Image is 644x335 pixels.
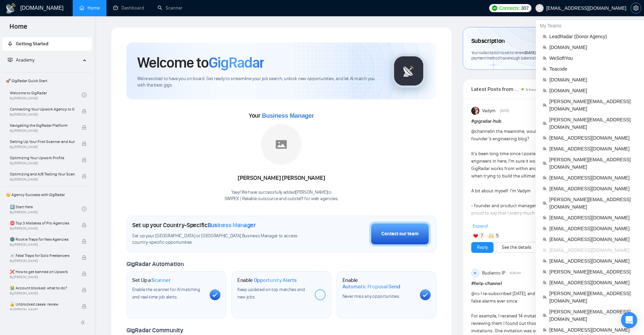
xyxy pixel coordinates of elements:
[82,125,87,130] span: lock
[208,221,256,229] span: Business Manager
[549,236,637,243] span: [EMAIL_ADDRESS][DOMAIN_NAME]
[10,252,75,259] span: ☠️ Fatal Traps for Solo Freelancers
[549,98,637,113] span: [PERSON_NAME][EMAIL_ADDRESS][DOMAIN_NAME]
[526,87,547,92] span: 6 hours ago
[549,225,637,232] span: [EMAIL_ADDRESS][DOMAIN_NAME]
[489,234,494,238] img: 🙌
[82,93,87,97] span: check-circle
[10,113,75,117] span: By [PERSON_NAME]
[10,236,75,243] span: 🌚 Rookie Traps for New Agencies
[10,106,75,113] span: Connecting Your Upwork Agency to GigRadar
[4,22,33,36] span: Home
[471,85,520,93] span: Latest Posts from the GigRadar Community
[549,54,637,62] span: WeSoftYou
[549,174,637,182] span: [EMAIL_ADDRESS][DOMAIN_NAME]
[543,89,547,93] span: team
[10,161,75,165] span: By [PERSON_NAME]
[79,5,100,11] a: homeHome
[496,233,499,239] span: 5
[543,226,547,231] span: team
[151,277,170,284] span: Scanner
[521,4,528,12] span: 307
[543,56,547,60] span: team
[549,33,637,40] span: LeadRadar (Donor Agency)
[381,230,419,238] div: Contact our team
[10,301,75,308] span: 🔓 Unblocked cases: review
[543,136,547,140] span: team
[543,34,547,39] span: team
[543,103,547,107] span: team
[492,5,497,11] img: upwork-logo.png
[549,279,637,286] span: [EMAIL_ADDRESS][DOMAIN_NAME]
[10,285,75,291] span: 😭 Account blocked: what to do?
[549,196,637,211] span: [PERSON_NAME][EMAIL_ADDRESS][DOMAIN_NAME]
[10,275,75,279] span: By [PERSON_NAME]
[369,221,431,246] button: Contact our team
[10,226,75,231] span: By [PERSON_NAME]
[549,145,637,152] span: [EMAIL_ADDRESS][DOMAIN_NAME]
[392,54,426,88] img: gigradar-logo.png
[471,107,479,115] img: Vadym
[342,283,400,290] span: Automatic Proposal Send
[631,5,641,11] span: setting
[549,76,637,83] span: [DOMAIN_NAME]
[10,220,75,226] span: ⛔ Top 3 Mistakes of Pro Agencies
[224,196,339,202] p: SWIPEX | Reliable outsource and outstaff for web agencies .
[471,50,619,61] span: Your subscription is set to renew . To keep things running smoothly, make sure your payment metho...
[630,3,641,14] button: setting
[262,112,314,119] span: Business Manager
[10,177,75,182] span: By [PERSON_NAME]
[477,244,488,251] a: Reply
[499,4,520,12] span: Connects:
[471,242,494,253] button: Reply
[543,161,547,165] span: team
[224,172,339,184] div: [PERSON_NAME] [PERSON_NAME]
[471,35,505,47] span: Subscription
[630,5,641,11] a: setting
[16,57,34,63] span: Academy
[5,3,16,14] img: logo
[82,255,87,260] span: lock
[249,112,314,119] span: Your
[16,41,48,47] span: Getting Started
[209,53,264,72] span: GigRadar
[10,291,75,295] span: By [PERSON_NAME]
[549,246,637,254] span: [EMAIL_ADDRESS][DOMAIN_NAME]
[342,293,400,299] span: Never miss any opportunities.
[543,147,547,151] span: team
[126,260,184,268] span: GigRadar Automation
[543,216,547,220] span: team
[543,176,547,180] span: team
[137,53,264,72] h1: Welcome to
[543,248,547,252] span: team
[543,121,547,125] span: team
[8,41,13,46] span: rocket
[254,277,297,284] span: Opportunity Alerts
[543,78,547,82] span: team
[549,268,637,276] span: [PERSON_NAME][EMAIL_ADDRESS]
[82,109,87,114] span: lock
[621,312,637,328] div: Open Intercom Messenger
[10,138,75,145] span: Setting Up Your First Scanner and Auto-Bidder
[549,134,637,142] span: [EMAIL_ADDRESS][DOMAIN_NAME]
[8,57,34,63] span: Academy
[113,5,144,11] a: dashboardDashboard
[473,223,488,229] span: Expand
[80,319,87,326] span: double-left
[237,287,305,300] span: Keep updated on top matches and new jobs.
[10,154,75,161] span: Optimizing Your Upwork Profile
[10,201,82,216] a: 1️⃣ Start HereBy[PERSON_NAME]
[2,37,92,51] li: Getting Started
[10,268,75,275] span: ❌ How to get banned on Upwork
[549,87,637,94] span: [DOMAIN_NAME]
[82,288,87,292] span: lock
[502,244,531,251] a: See the details
[10,243,75,247] span: By [PERSON_NAME]
[82,141,87,146] span: lock
[471,118,619,125] h1: # gigradar-hub
[137,76,381,89] span: We're excited to have you on board. Get ready to streamline your job search, unlock new opportuni...
[549,116,637,131] span: [PERSON_NAME][EMAIL_ADDRESS][DOMAIN_NAME]
[10,308,75,312] span: By [PERSON_NAME]
[3,74,91,88] span: 🚀 GigRadar Quick Start
[82,304,87,309] span: lock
